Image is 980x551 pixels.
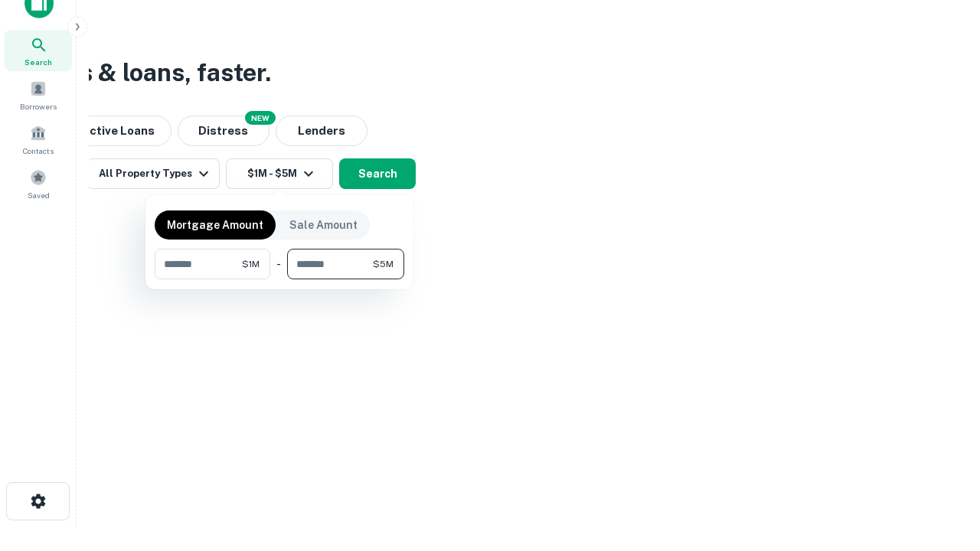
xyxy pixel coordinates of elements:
[242,257,260,271] span: $1M
[373,257,394,271] span: $5M
[167,217,263,233] p: Mortgage Amount
[276,249,281,279] div: -
[903,429,980,502] iframe: Chat Widget
[289,217,358,233] p: Sale Amount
